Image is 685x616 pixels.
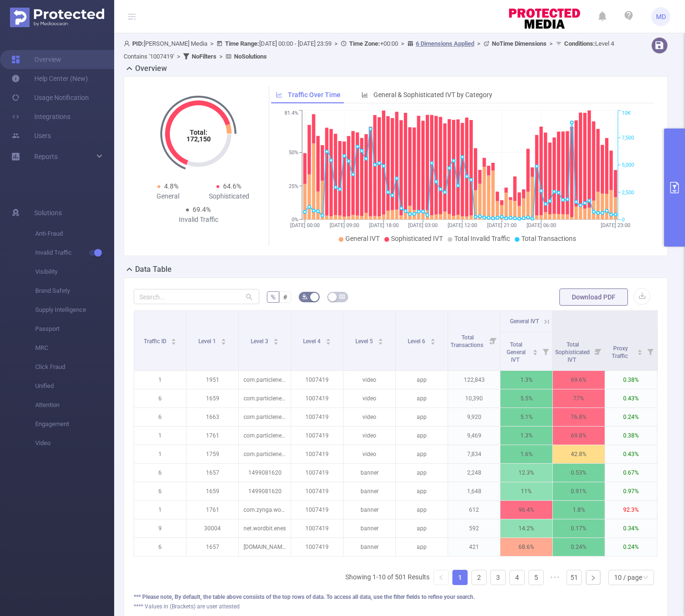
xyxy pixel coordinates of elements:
[292,217,298,223] tspan: 0%
[134,464,186,482] p: 6
[291,371,343,389] p: 1007419
[164,182,178,190] span: 4.8%
[35,319,114,338] span: Passport
[500,371,552,389] p: 1.3%
[171,337,176,340] i: icon: caret-up
[656,7,666,26] span: MD
[35,338,114,358] span: MRC
[548,570,563,585] span: •••
[526,222,556,229] tspan: [DATE] 06:00
[291,482,343,500] p: 1007419
[288,91,341,99] span: Traffic Over Time
[396,519,448,537] p: app
[11,107,70,126] a: Integrations
[192,53,216,60] b: No Filters
[448,445,500,463] p: 7,834
[612,345,629,359] span: Proxy Traffic
[239,427,291,445] p: com.particlenews.newsbreak
[510,318,539,325] span: General IVT
[137,191,198,201] div: General
[555,341,590,363] span: Total Sophisticated IVT
[500,482,552,500] p: 11%
[622,162,634,169] tspan: 5,000
[553,427,605,445] p: 69.8%
[345,235,380,242] span: General IVT
[134,482,186,500] p: 6
[198,191,259,201] div: Sophisticated
[35,396,114,415] span: Attention
[186,464,238,482] p: 1657
[35,224,114,243] span: Anti-Fraud
[396,427,448,445] p: app
[614,570,642,585] div: 10 / page
[302,294,308,299] i: icon: bg-colors
[396,464,448,482] p: app
[273,337,278,340] i: icon: caret-up
[601,222,630,229] tspan: [DATE] 23:00
[553,371,605,389] p: 69.6%
[134,371,186,389] p: 1
[343,389,395,407] p: video
[35,281,114,300] span: Brand Safety
[325,337,331,340] i: icon: caret-up
[343,519,395,537] p: banner
[396,371,448,389] p: app
[448,519,500,537] p: 592
[291,445,343,463] p: 1007419
[622,135,634,141] tspan: 7,500
[471,570,487,585] li: 2
[134,593,658,601] div: *** Please note, By default, the table above consists of the top rows of data. To access all data...
[472,570,486,585] a: 2
[590,575,596,581] i: icon: right
[448,408,500,426] p: 9,920
[448,427,500,445] p: 9,469
[553,538,605,556] p: 0.24%
[448,389,500,407] p: 10,390
[325,337,331,343] div: Sort
[567,570,582,585] li: 51
[553,519,605,537] p: 0.17%
[622,189,634,196] tspan: 2,500
[343,427,395,445] p: video
[193,206,211,213] span: 69.4%
[35,358,114,377] span: Click Fraud
[605,538,657,556] p: 0.24%
[343,371,395,389] p: video
[186,445,238,463] p: 1759
[134,408,186,426] p: 6
[343,538,395,556] p: banner
[239,482,291,500] p: 1499081620
[643,575,648,581] i: icon: down
[605,501,657,519] p: 92.3%
[448,371,500,389] p: 122,843
[186,482,238,500] p: 1659
[186,371,238,389] p: 1951
[553,501,605,519] p: 1.8%
[605,371,657,389] p: 0.38%
[500,464,552,482] p: 12.3%
[239,538,291,556] p: [DOMAIN_NAME]
[216,53,225,60] span: >
[533,348,538,351] i: icon: caret-up
[605,445,657,463] p: 0.43%
[448,464,500,482] p: 2,248
[637,348,643,354] div: Sort
[239,501,291,519] p: com.zynga.words3
[239,389,291,407] p: com.particlenews.newsbreak
[605,519,657,537] p: 0.34%
[539,332,552,370] i: Filter menu
[11,88,89,107] a: Usage Notification
[553,464,605,482] p: 0.53%
[343,408,395,426] p: video
[553,445,605,463] p: 42.8%
[373,91,492,99] span: General & Sophisticated IVT by Category
[135,264,172,275] h2: Data Table
[474,40,483,47] span: >
[500,538,552,556] p: 68.6%
[487,222,516,229] tspan: [DATE] 21:00
[134,389,186,407] p: 6
[398,40,407,47] span: >
[605,427,657,445] p: 0.38%
[396,538,448,556] p: app
[239,464,291,482] p: 1499081620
